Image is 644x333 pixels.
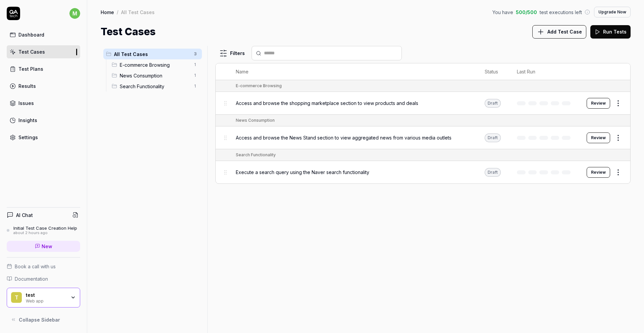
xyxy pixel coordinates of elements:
div: All Test Cases [121,9,155,15]
span: Documentation [15,275,48,282]
div: about 2 hours ago [13,231,77,235]
span: 1 [191,61,199,69]
div: Drag to reorderNews Consumption1 [109,70,202,81]
div: Draft [485,168,501,177]
th: Status [478,63,510,80]
div: Drag to reorderE-commerce Browsing1 [109,59,202,70]
span: Access and browse the shopping marketplace section to view products and deals [236,100,418,107]
div: Settings [18,134,38,141]
button: m [69,7,80,20]
span: E-commerce Browsing [120,61,190,68]
span: All Test Cases [114,51,190,58]
span: Book a call with us [15,263,56,270]
a: Book a call with us [7,263,80,270]
h4: AI Chat [16,212,33,219]
a: Test Cases [7,45,80,58]
div: Draft [485,99,501,108]
a: New [7,241,80,252]
button: Collapse Sidebar [7,313,80,326]
div: test [26,292,66,298]
a: Home [101,9,114,15]
span: t [11,292,22,303]
div: Dashboard [18,31,44,38]
span: You have [492,9,513,16]
button: Add Test Case [532,25,586,39]
a: Documentation [7,275,80,282]
a: Results [7,79,80,93]
div: Initial Test Case Creation Help [13,225,77,231]
button: Review [587,167,610,178]
div: Test Cases [18,48,45,55]
div: Test Plans [18,65,43,72]
div: Draft [485,133,501,142]
span: New [42,243,52,250]
span: Collapse Sidebar [19,316,60,323]
a: Insights [7,114,80,127]
a: Initial Test Case Creation Helpabout 2 hours ago [7,225,80,235]
th: Name [229,63,478,80]
a: Dashboard [7,28,80,41]
span: m [69,8,80,19]
span: 1 [191,71,199,79]
tr: Access and browse the shopping marketplace section to view products and dealsDraftReview [216,92,630,115]
span: Add Test Case [547,28,582,35]
div: E-commerce Browsing [236,83,282,89]
button: Review [587,132,610,143]
a: Issues [7,97,80,110]
th: Last Run [510,63,580,80]
button: Review [587,98,610,109]
span: Execute a search query using the Naver search functionality [236,169,369,176]
button: Filters [215,47,249,60]
button: Upgrade Now [594,7,631,17]
button: Run Tests [590,25,631,39]
div: Web app [26,298,66,303]
h1: Test Cases [101,24,156,39]
a: Settings [7,131,80,144]
div: News Consumption [236,117,275,123]
span: Access and browse the News Stand section to view aggregated news from various media outlets [236,134,451,141]
tr: Access and browse the News Stand section to view aggregated news from various media outletsDraftR... [216,126,630,149]
button: ttestWeb app [7,288,80,308]
div: Insights [18,117,37,124]
a: Test Plans [7,62,80,75]
div: / [117,9,118,15]
tr: Execute a search query using the Naver search functionalityDraftReview [216,161,630,183]
span: 1 [191,82,199,90]
div: Drag to reorderSearch Functionality1 [109,81,202,92]
span: Search Functionality [120,83,190,90]
div: Results [18,82,36,90]
div: Search Functionality [236,152,276,158]
span: News Consumption [120,72,190,79]
span: 500 / 500 [516,9,537,16]
span: test executions left [540,9,582,16]
span: 3 [191,50,199,58]
div: Issues [18,100,34,107]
